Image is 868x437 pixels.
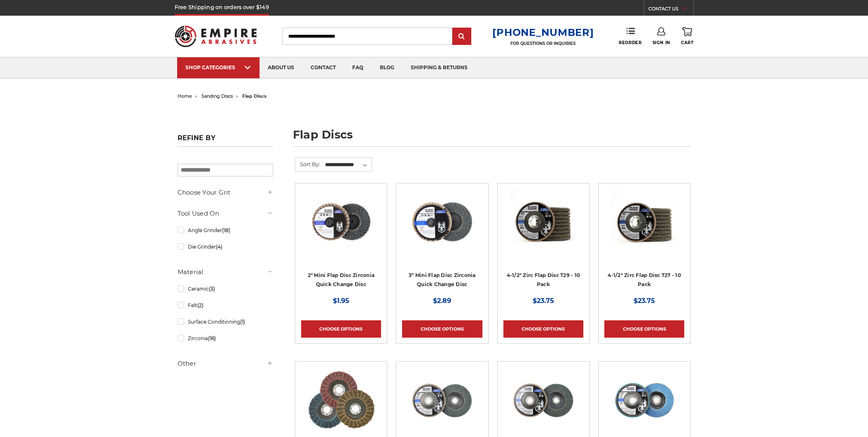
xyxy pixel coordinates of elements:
a: BHA 3" Quick Change 60 Grit Flap Disc for Fine Grinding and Finishing [402,189,482,269]
img: Black Hawk 6 inch T29 coarse flap discs, 36 grit for efficient material removal [409,367,475,433]
a: Felt [178,298,273,312]
span: $23.75 [533,297,554,305]
h5: Refine by [178,134,273,147]
a: 4.5" Black Hawk Zirconia Flap Disc 10 Pack [503,189,583,269]
span: (18) [222,227,230,233]
a: Ceramic [178,282,273,296]
div: SHOP CATEGORIES [185,64,251,70]
a: 4-1/2" Zirc Flap Disc T27 - 10 Pack [608,272,681,288]
h5: Tool Used On [178,209,273,218]
a: CONTACT US [648,4,693,16]
a: contact [302,57,344,78]
img: Empire Abrasives [175,20,257,52]
select: Sort By: [324,159,372,171]
a: Choose Options [604,320,684,338]
a: faq [344,57,372,78]
a: Choose Options [402,320,482,338]
h5: Other [178,359,273,369]
span: Reorder [619,40,641,45]
img: Scotch brite flap discs [307,367,375,433]
img: BHA 3" Quick Change 60 Grit Flap Disc for Fine Grinding and Finishing [409,189,475,255]
span: (16) [208,335,216,341]
a: Black Hawk 4-1/2" x 7/8" Flap Disc Type 27 - 10 Pack [604,189,684,269]
h5: Material [178,267,273,277]
a: [PHONE_NUMBER] [492,26,594,38]
label: Sort By: [295,158,320,170]
h5: Choose Your Grit [178,188,273,197]
span: $2.89 [433,297,451,305]
span: (1) [240,319,245,325]
img: Coarse 36 grit BHA Zirconia flap disc, 6-inch, flat T27 for aggressive material removal [510,367,576,433]
a: Die Grinder [178,240,273,254]
img: 4-inch BHA Zirconia flap disc with 40 grit designed for aggressive metal sanding and grinding [611,367,677,433]
span: (2) [197,302,204,308]
img: 4.5" Black Hawk Zirconia Flap Disc 10 Pack [510,189,576,255]
span: flap discs [242,93,267,99]
a: Reorder [619,27,641,45]
img: Black Hawk Abrasives 2-inch Zirconia Flap Disc with 60 Grit Zirconia for Smooth Finishing [308,189,374,255]
a: 3" Mini Flap Disc Zirconia Quick Change Disc [409,272,476,288]
a: 4-1/2" Zirc Flap Disc T29 - 10 Pack [507,272,580,288]
a: Angle Grinder [178,223,273,237]
a: blog [372,57,402,78]
a: 2" Mini Flap Disc Zirconia Quick Change Disc [308,272,375,288]
a: Cart [681,27,693,45]
a: Surface Conditioning [178,315,273,329]
span: (3) [209,286,215,292]
img: Black Hawk 4-1/2" x 7/8" Flap Disc Type 27 - 10 Pack [611,189,677,255]
p: FOR QUESTIONS OR INQUIRIES [492,41,594,46]
span: $23.75 [634,297,655,305]
span: Sign In [653,40,670,45]
span: (4) [216,244,222,250]
a: sanding discs [201,93,233,99]
span: $1.95 [333,297,349,305]
input: Submit [454,28,470,45]
a: Choose Options [301,320,381,338]
a: Zirconia [178,331,273,345]
a: Black Hawk Abrasives 2-inch Zirconia Flap Disc with 60 Grit Zirconia for Smooth Finishing [301,189,381,269]
h1: flap discs [293,129,691,147]
a: shipping & returns [402,57,476,78]
a: home [178,93,192,99]
span: Cart [681,40,693,45]
a: about us [260,57,302,78]
a: Choose Options [503,320,583,338]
